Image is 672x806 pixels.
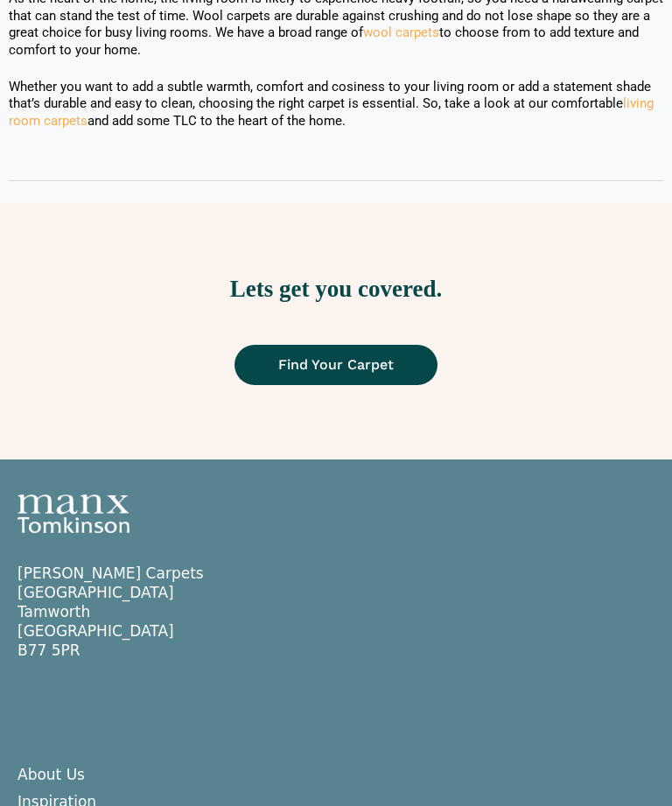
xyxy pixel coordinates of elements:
[9,278,663,302] h2: Lets get you covered.
[17,495,129,534] img: Manx Tomkinson Logo
[234,346,437,386] a: Find Your Carpet
[363,25,439,41] a: wool carpets
[278,359,394,373] span: Find Your Carpet
[9,96,654,130] a: living room carpets
[17,767,85,784] a: About Us
[17,564,672,661] p: [PERSON_NAME] Carpets [GEOGRAPHIC_DATA] Tamworth [GEOGRAPHIC_DATA] B77 5PR
[9,80,663,131] p: Whether you want to add a subtle warmth, comfort and cosiness to your living room or add a statem...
